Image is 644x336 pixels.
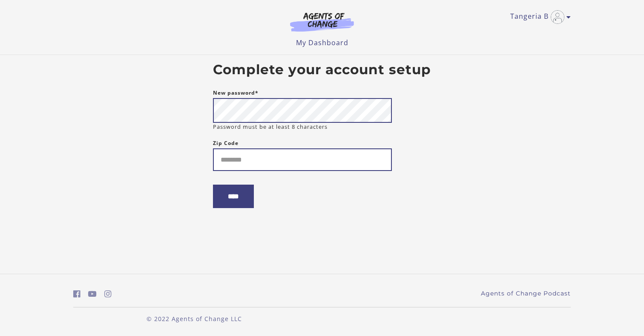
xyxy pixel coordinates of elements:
[73,290,80,298] i: https://www.facebook.com/groups/aswbtestprep (Open in a new window)
[88,288,97,300] a: https://www.youtube.com/c/AgentsofChangeTestPrepbyMeaganMitchell (Open in a new window)
[213,62,431,78] h2: Complete your account setup
[281,12,363,32] img: Agents of Change Logo
[213,88,259,98] label: New password*
[213,138,239,148] label: Zip Code
[104,288,112,300] a: https://www.instagram.com/agentsofchangeprep/ (Open in a new window)
[296,38,348,47] a: My Dashboard
[73,288,80,300] a: https://www.facebook.com/groups/aswbtestprep (Open in a new window)
[481,289,571,298] a: Agents of Change Podcast
[73,314,315,323] p: © 2022 Agents of Change LLC
[510,10,566,24] a: Toggle menu
[88,290,97,298] i: https://www.youtube.com/c/AgentsofChangeTestPrepbyMeaganMitchell (Open in a new window)
[104,290,112,298] i: https://www.instagram.com/agentsofchangeprep/ (Open in a new window)
[213,123,328,131] small: Password must be at least 8 characters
